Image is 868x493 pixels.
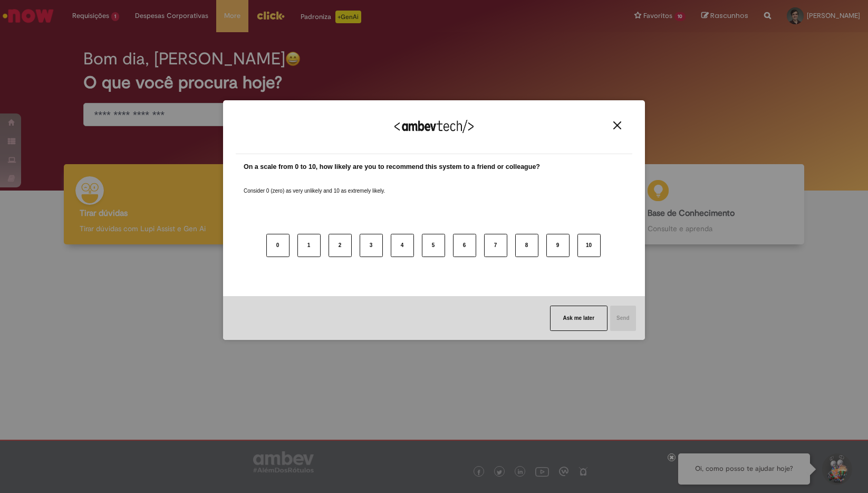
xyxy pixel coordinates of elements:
[360,234,383,257] button: 3
[329,234,352,257] button: 2
[484,234,507,257] button: 7
[244,162,540,172] label: On a scale from 0 to 10, how likely are you to recommend this system to a friend or colleague?
[391,234,414,257] button: 4
[394,120,474,133] img: Logo Ambevtech
[613,121,621,129] img: Close
[577,234,601,257] button: 10
[297,234,321,257] button: 1
[546,234,570,257] button: 9
[453,234,476,257] button: 6
[422,234,445,257] button: 5
[266,234,290,257] button: 0
[550,306,607,331] button: Ask me later
[515,234,538,257] button: 8
[610,121,624,130] button: Close
[244,175,385,195] label: Consider 0 (zero) as very unlikely and 10 as extremely likely.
